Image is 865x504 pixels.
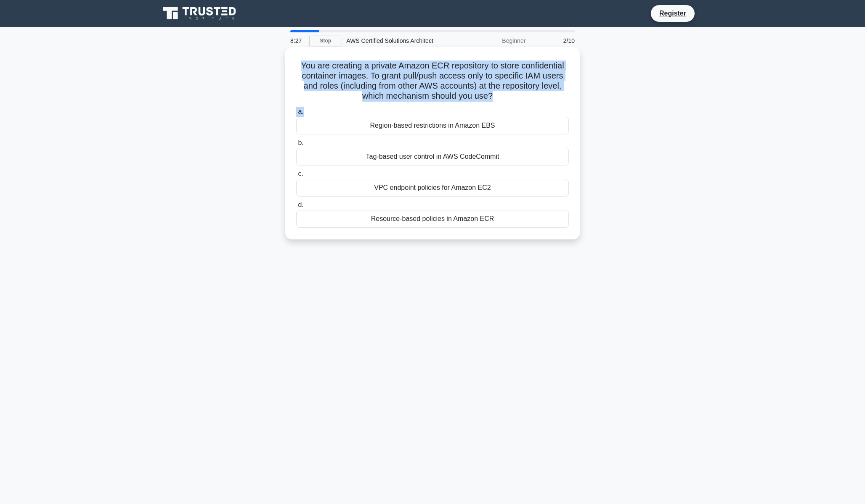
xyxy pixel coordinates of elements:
[341,32,457,49] div: AWS Certified Solutions Architect
[296,179,569,197] div: VPC endpoint policies for Amazon EC2
[654,8,691,18] a: Register
[531,32,580,49] div: 2/10
[285,32,310,49] div: 8:27
[298,201,303,208] span: d.
[296,148,569,165] div: Tag-based user control in AWS CodeCommit
[298,139,303,146] span: b.
[298,108,303,115] span: a.
[296,210,569,228] div: Resource-based policies in Amazon ECR
[457,32,531,49] div: Beginner
[296,117,569,134] div: Region-based restrictions in Amazon EBS
[298,170,303,177] span: c.
[310,36,341,46] a: Stop
[295,60,570,102] h5: You are creating a private Amazon ECR repository to store confidential container images. To grant...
